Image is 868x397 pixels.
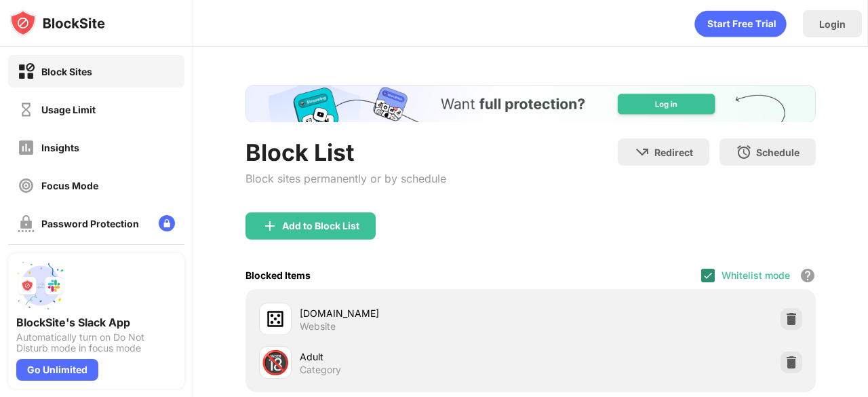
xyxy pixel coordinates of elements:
div: 🔞 [261,349,290,377]
div: Whitelist mode [722,269,790,281]
img: time-usage-off.svg [18,101,35,118]
div: Focus Mode [41,180,98,191]
div: Add to Block List [282,221,359,231]
img: focus-off.svg [18,177,35,194]
div: Block Sites [41,66,92,77]
div: Block sites permanently or by schedule [245,172,446,185]
div: Adult [300,349,531,364]
img: password-protection-off.svg [18,215,35,232]
img: lock-menu.svg [159,215,175,231]
img: push-slack.svg [16,261,65,310]
div: BlockSite's Slack App [16,316,176,329]
div: Website [300,320,336,333]
img: block-on.svg [18,63,35,80]
div: Password Protection [41,218,139,229]
iframe: Banner [245,85,816,122]
div: Go Unlimited [16,359,98,381]
div: Schedule [756,147,800,158]
div: Redirect [654,147,693,158]
div: animation [694,10,787,37]
div: Insights [41,142,79,153]
img: favicons [267,311,283,327]
div: Blocked Items [245,269,311,281]
div: Automatically turn on Do Not Disturb mode in focus mode [16,332,176,354]
div: Usage Limit [41,104,96,115]
div: [DOMAIN_NAME] [300,306,531,320]
img: insights-off.svg [18,139,35,156]
img: logo-blocksite.svg [9,10,105,37]
div: Block List [245,138,446,166]
div: Login [819,18,846,30]
div: Category [300,364,341,376]
img: check.svg [703,270,713,281]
